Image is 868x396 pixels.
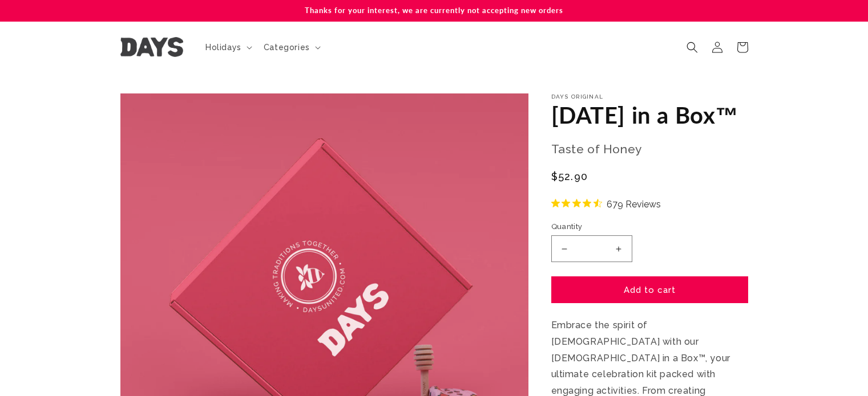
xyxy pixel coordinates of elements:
img: Days United [120,37,183,57]
h1: [DATE] in a Box™ [551,100,748,130]
summary: Search [680,35,705,60]
p: Days Original [551,93,748,100]
p: Taste of Honey [551,138,748,160]
summary: Categories [257,35,325,59]
span: Categories [264,42,310,52]
summary: Holidays [199,35,257,59]
span: $52.90 [551,169,588,184]
button: Rated 4.7 out of 5 stars from 679 reviews. Jump to reviews. [551,195,661,213]
button: Add to cart [551,276,748,303]
label: Quantity [551,221,748,232]
span: 679 Reviews [607,195,661,213]
span: Holidays [205,42,241,52]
